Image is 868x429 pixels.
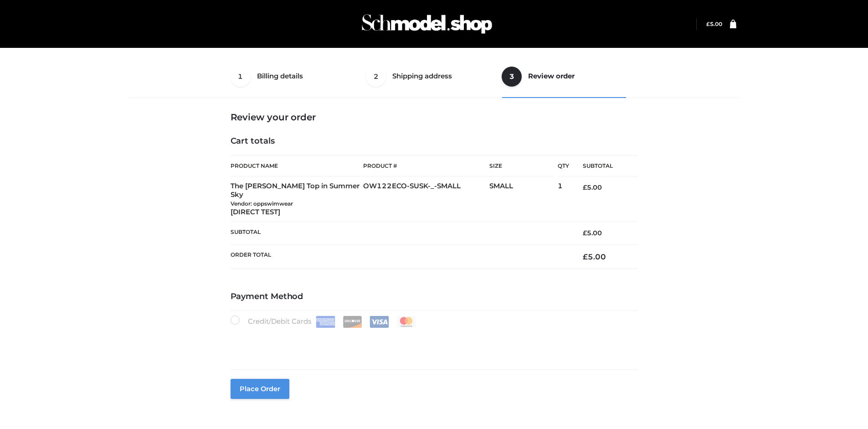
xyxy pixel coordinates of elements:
span: £ [706,21,710,27]
th: Subtotal [569,156,637,176]
th: Subtotal [231,222,570,244]
button: Place order [231,379,289,399]
a: £5.00 [706,21,722,27]
td: SMALL [489,176,558,222]
th: Size [489,156,553,176]
img: Visa [370,316,389,328]
img: Schmodel Admin 964 [359,6,495,42]
bdi: 5.00 [583,229,602,237]
td: OW122ECO-SUSK-_-SMALL [363,176,489,222]
bdi: 5.00 [583,252,606,261]
span: £ [583,183,587,191]
h3: Review your order [231,112,638,123]
small: Vendor: oppswimwear [231,200,293,207]
td: The [PERSON_NAME] Top in Summer Sky [DIRECT TEST] [231,176,364,222]
img: Mastercard [396,316,416,328]
td: 1 [558,176,569,222]
th: Qty [558,155,569,176]
span: £ [583,229,587,237]
bdi: 5.00 [583,183,602,191]
th: Order Total [231,244,570,269]
iframe: Secure payment input frame [229,326,636,359]
img: Amex [316,316,335,328]
h4: Cart totals [231,136,638,146]
span: £ [583,252,588,261]
bdi: 5.00 [706,21,722,27]
label: Credit/Debit Cards [231,315,417,328]
th: Product # [363,155,489,176]
img: Discover [343,316,362,328]
h4: Payment Method [231,292,638,302]
th: Product Name [231,155,364,176]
